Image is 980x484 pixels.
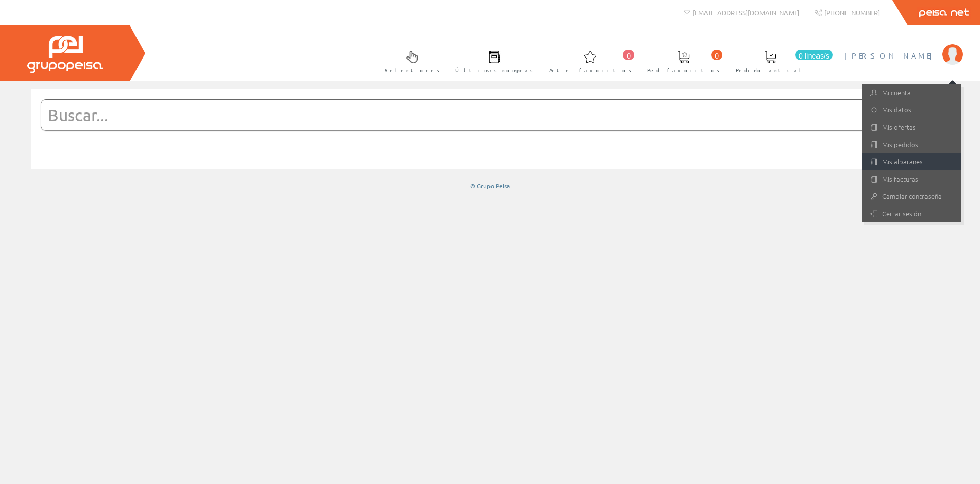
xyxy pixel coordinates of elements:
[882,122,916,132] font: Mis ofertas
[862,101,961,119] a: Mis datos
[882,139,918,149] font: Mis pedidos
[844,51,937,60] font: [PERSON_NAME]
[736,66,805,74] font: Pedido actual
[470,182,510,190] font: © Grupo Peisa
[844,42,963,52] a: [PERSON_NAME]
[693,8,799,17] font: [EMAIL_ADDRESS][DOMAIN_NAME]
[824,8,880,17] font: [PHONE_NUMBER]
[455,66,533,74] font: Últimas compras
[41,100,914,130] input: Buscar...
[647,66,720,74] font: Ped. favoritos
[862,119,961,136] a: Mis ofertas
[549,66,632,74] font: Arte. favoritos
[882,157,923,166] font: Mis albaranes
[882,88,911,97] font: Mi cuenta
[862,136,961,153] a: Mis pedidos
[862,205,961,222] a: Cerrar sesión
[374,42,445,79] a: Selectores
[862,84,961,101] a: Mi cuenta
[27,36,103,73] img: Grupo Peisa
[799,52,829,60] font: 0 líneas/s
[882,174,918,184] font: Mis facturas
[627,52,631,60] font: 0
[882,191,942,201] font: Cambiar contraseña
[882,105,911,115] font: Mis datos
[862,170,961,188] a: Mis facturas
[862,188,961,205] a: Cambiar contraseña
[715,52,719,60] font: 0
[385,66,440,74] font: Selectores
[882,209,921,218] font: Cerrar sesión
[445,42,538,79] a: Últimas compras
[862,153,961,170] a: Mis albaranes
